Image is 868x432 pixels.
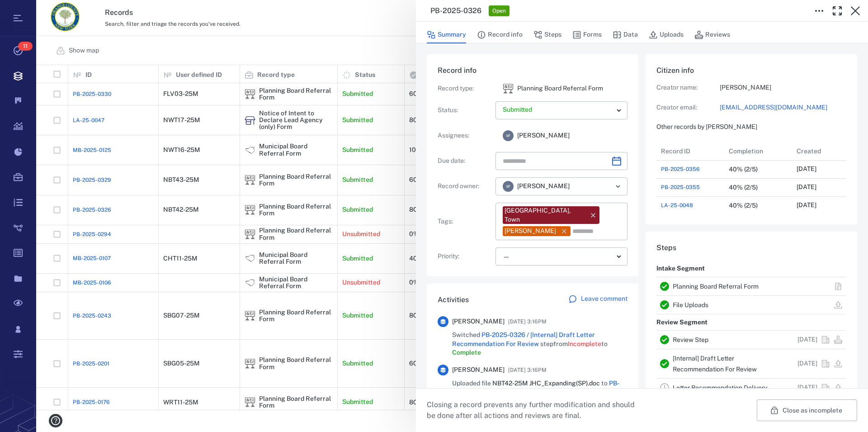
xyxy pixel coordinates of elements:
p: [DATE] [797,201,816,210]
div: 40% (2/5) [729,202,758,209]
div: V F [503,181,514,192]
h3: PB-2025-0326 [430,5,481,16]
p: Due date : [438,157,492,166]
button: Toggle Fullscreen [828,2,846,20]
button: Open [612,180,624,193]
span: Incomplete [568,340,601,347]
div: Created [797,138,821,164]
a: [EMAIL_ADDRESS][DOMAIN_NAME] [720,103,846,112]
button: Forms [572,26,602,43]
div: StepsIntake SegmentPlanning Board Referral FormFile UploadsReview SegmentReview Step[DATE][Intern... [646,232,857,415]
div: [GEOGRAPHIC_DATA], Town [505,206,585,224]
p: Assignees : [438,131,492,140]
a: Leave comment [568,294,627,305]
span: [DATE] 3:16PM [508,316,547,327]
div: Record ID [656,142,724,160]
a: Letter Recommendation Delivery [673,384,767,391]
button: Uploads [649,26,684,43]
a: PB-2025-0356 [661,165,700,173]
button: Summary [427,26,466,43]
p: [DATE] [797,165,816,174]
div: 40% (2/5) [729,184,758,191]
div: — [503,252,613,262]
span: 11 [18,42,33,51]
a: File Uploads [673,301,708,309]
p: Creator email: [656,103,720,112]
p: Status : [438,106,492,115]
div: Citizen infoCreator name:[PERSON_NAME]Creator email:[EMAIL_ADDRESS][DOMAIN_NAME]Other records by ... [646,54,857,232]
div: Planning Board Referral Form [503,83,514,94]
p: Intake Segment [656,261,705,277]
p: Planning Board Referral Form [517,84,603,93]
button: Toggle to Edit Boxes [810,2,828,20]
div: [PERSON_NAME] [505,227,556,236]
p: Creator name: [656,83,720,92]
p: Leave comment [581,294,627,304]
p: [DATE] [797,383,817,392]
p: Priority : [438,252,492,261]
p: [DATE] [797,359,817,368]
p: Other records by [PERSON_NAME] [656,123,846,132]
span: Open [491,7,508,15]
button: Close [846,2,864,20]
a: PB-2025-0355 [661,183,700,191]
a: PB-2025-0326 / [Internal] Draft Letter Recommendation For Review [452,331,595,347]
span: NBT42-25M JHC_Expanding(SP).doc [492,380,601,387]
button: Choose date [608,152,626,170]
button: Steps [533,26,561,43]
p: [PERSON_NAME] [720,83,846,92]
a: LA-25-0048 [661,201,693,209]
span: Complete [452,349,481,356]
p: Record owner : [438,182,492,191]
button: Data [613,26,638,43]
span: [DATE] 3:16PM [508,365,547,375]
p: Closing a record prevents any further modification and should be done after all actions and revie... [427,399,642,421]
span: [PERSON_NAME] [452,317,505,326]
h6: Record info [438,65,627,76]
p: Submitted [503,105,613,114]
p: Tags : [438,217,492,226]
span: [PERSON_NAME] [517,182,570,191]
div: Created [792,142,860,160]
div: Record infoRecord type:icon Planning Board Referral FormPlanning Board Referral FormStatus:Assign... [427,54,638,284]
img: icon Planning Board Referral Form [503,83,514,94]
div: Record ID [661,138,690,164]
span: [PERSON_NAME] [517,131,570,140]
span: [PERSON_NAME] [452,366,505,375]
div: 40% (2/5) [729,166,758,173]
div: Completion [724,142,792,160]
button: Close as incomplete [757,399,857,421]
a: [Internal] Draft Letter Recommendation For Review [673,355,757,373]
p: [DATE] [797,335,817,344]
h6: Steps [656,242,846,253]
div: Completion [729,138,763,164]
span: Uploaded file to step [452,379,627,406]
a: Planning Board Referral Form [673,283,759,290]
button: Record info [477,26,523,43]
a: Review Step [673,336,708,343]
button: Reviews [694,26,730,43]
p: [DATE] [797,183,816,192]
h6: Activities [438,294,469,305]
div: V F [503,130,514,141]
span: Switched step from to [452,331,627,357]
p: Review Segment [656,314,708,331]
h6: Citizen info [656,65,846,76]
p: Record type : [438,84,492,93]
